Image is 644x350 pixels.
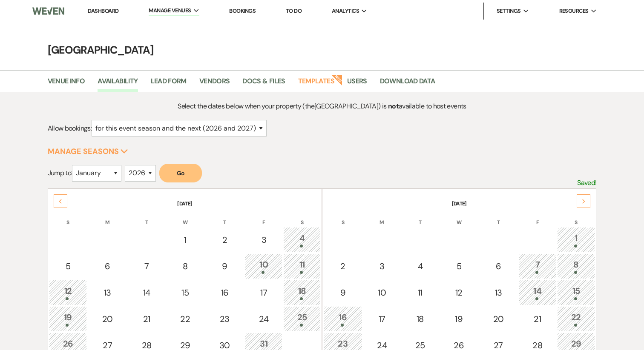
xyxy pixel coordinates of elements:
[48,76,85,92] a: Venue Info
[288,285,316,300] div: 18
[48,148,128,155] button: Manage Seasons
[286,7,302,14] a: To Do
[49,190,321,208] th: [DATE]
[171,286,200,299] div: 15
[347,76,367,92] a: Users
[32,2,64,20] img: Weven Logo
[328,311,358,327] div: 16
[479,208,518,226] th: T
[323,190,595,208] th: [DATE]
[210,313,240,325] div: 23
[242,76,285,92] a: Docs & Files
[523,313,552,325] div: 21
[132,260,161,273] div: 7
[54,285,83,300] div: 12
[483,286,513,299] div: 13
[49,208,87,226] th: S
[250,258,278,274] div: 10
[523,285,552,300] div: 14
[245,208,282,226] th: F
[444,260,473,273] div: 5
[250,313,278,325] div: 24
[54,260,83,273] div: 5
[205,208,244,226] th: T
[92,260,122,273] div: 6
[562,311,591,327] div: 22
[92,286,122,299] div: 13
[166,208,204,226] th: W
[210,260,240,273] div: 9
[250,286,278,299] div: 17
[128,208,165,226] th: T
[48,168,72,177] span: Jump to:
[48,124,92,133] span: Allow bookings:
[288,232,316,248] div: 4
[368,286,396,299] div: 10
[368,313,396,325] div: 17
[444,313,473,325] div: 19
[149,6,191,15] span: Manage Venues
[519,208,556,226] th: F
[562,258,591,274] div: 8
[151,76,187,92] a: Lead Form
[557,208,595,226] th: S
[98,76,138,92] a: Availability
[577,177,596,188] p: Saved!
[406,313,434,325] div: 18
[171,233,200,246] div: 1
[368,260,396,273] div: 3
[283,208,321,226] th: S
[210,233,240,246] div: 2
[171,260,200,273] div: 8
[523,258,552,274] div: 7
[210,286,240,299] div: 16
[229,7,256,14] a: Bookings
[132,286,161,299] div: 14
[54,311,83,327] div: 19
[15,43,629,57] h4: [GEOGRAPHIC_DATA]
[483,313,513,325] div: 20
[88,7,118,14] a: Dashboard
[562,285,591,300] div: 15
[406,260,434,273] div: 4
[332,7,359,15] span: Analytics
[328,260,358,273] div: 2
[380,76,435,92] a: Download Data
[116,101,528,112] p: Select the dates below when your property (the [GEOGRAPHIC_DATA] ) is available to host events
[328,286,358,299] div: 9
[92,313,122,325] div: 20
[331,74,343,85] strong: New
[363,208,401,226] th: M
[88,208,127,226] th: M
[159,164,202,182] button: Go
[199,76,230,92] a: Vendors
[497,7,521,15] span: Settings
[406,286,434,299] div: 11
[323,208,362,226] th: S
[440,208,478,226] th: W
[288,258,316,274] div: 11
[298,76,334,92] a: Templates
[562,232,591,248] div: 1
[444,286,473,299] div: 12
[250,233,278,246] div: 3
[559,7,589,15] span: Resources
[288,311,316,327] div: 25
[402,208,439,226] th: T
[388,102,399,111] strong: not
[171,313,200,325] div: 22
[483,260,513,273] div: 6
[132,313,161,325] div: 21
